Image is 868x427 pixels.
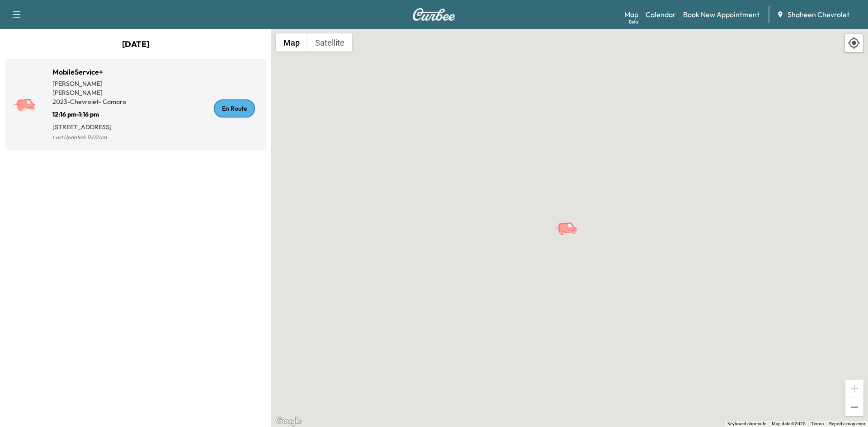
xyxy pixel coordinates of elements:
div: Beta [629,19,638,25]
p: [PERSON_NAME] [PERSON_NAME] [52,79,136,97]
img: Google [274,415,303,427]
a: Calendar [646,9,676,20]
span: Shaheen Chevrolet [788,9,849,20]
img: Curbee Logo [412,8,456,21]
h1: MobileService+ [52,66,136,77]
a: Report a map error [829,421,865,426]
button: Show satellite imagery [307,33,352,52]
button: Keyboard shortcuts [727,421,766,427]
p: 2023 - Chevrolet - Camaro [52,97,136,106]
gmp-advanced-marker: MobileService+ [554,212,585,228]
p: Last Updated: 11:02 am [52,131,136,143]
button: Zoom in [845,380,863,398]
button: Zoom out [845,398,863,416]
div: Recenter map [844,33,863,52]
a: MapBeta [624,9,638,20]
a: Book New Appointment [683,9,759,20]
div: En Route [214,99,255,117]
p: [STREET_ADDRESS] [52,119,136,131]
span: Map data ©2025 [772,421,806,426]
button: Show street map [276,33,307,52]
p: 12:16 pm - 1:16 pm [52,106,136,119]
a: Open this area in Google Maps (opens a new window) [274,415,303,427]
a: Terms (opens in new tab) [811,421,824,426]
